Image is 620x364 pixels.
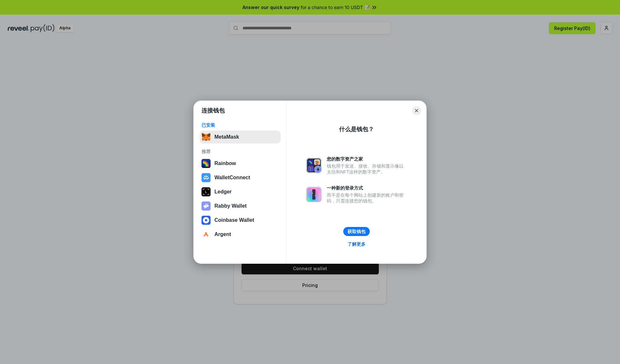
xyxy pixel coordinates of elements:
[343,227,370,236] button: 获取钱包
[412,106,421,115] button: Close
[201,173,211,182] img: svg+xml,%3Csvg%20width%3D%2228%22%20height%3D%2228%22%20viewBox%3D%220%200%2028%2028%22%20fill%3D...
[214,134,239,140] div: MetaMask
[200,200,281,212] button: Rabby Wallet
[200,228,281,241] button: Argent
[201,107,225,114] h1: 连接钱包
[201,133,211,142] img: svg+xml,%3Csvg%20fill%3D%22none%22%20height%3D%2233%22%20viewBox%3D%220%200%2035%2033%22%20width%...
[201,187,211,196] img: svg+xml,%3Csvg%20xmlns%3D%22http%3A%2F%2Fwww.w3.org%2F2000%2Fsvg%22%20width%3D%2228%22%20height%3...
[327,192,407,204] div: 而不是在每个网站上创建新的账户和密码，只需连接您的钱包。
[214,161,236,166] div: Rainbow
[214,175,250,181] div: WalletConnect
[306,158,322,173] img: svg+xml,%3Csvg%20xmlns%3D%22http%3A%2F%2Fwww.w3.org%2F2000%2Fsvg%22%20fill%3D%22none%22%20viewBox...
[306,187,322,202] img: svg+xml,%3Csvg%20xmlns%3D%22http%3A%2F%2Fwww.w3.org%2F2000%2Fsvg%22%20fill%3D%22none%22%20viewBox...
[327,156,407,162] div: 您的数字资产之家
[200,157,281,170] button: Rainbow
[200,214,281,227] button: Coinbase Wallet
[201,149,279,154] div: 推荐
[214,231,231,237] div: Argent
[201,202,211,211] img: svg+xml,%3Csvg%20xmlns%3D%22http%3A%2F%2Fwww.w3.org%2F2000%2Fsvg%22%20fill%3D%22none%22%20viewBox...
[344,240,369,248] a: 了解更多
[327,163,407,175] div: 钱包用于发送、接收、存储和显示像以太坊和NFT这样的数字资产。
[327,185,407,191] div: 一种新的登录方式
[214,217,254,223] div: Coinbase Wallet
[339,125,374,133] div: 什么是钱包？
[347,241,366,247] div: 了解更多
[214,203,247,209] div: Rabby Wallet
[347,229,366,234] div: 获取钱包
[201,159,211,168] img: svg+xml,%3Csvg%20width%3D%22120%22%20height%3D%22120%22%20viewBox%3D%220%200%20120%20120%22%20fil...
[201,122,279,128] div: 已安装
[201,230,211,239] img: svg+xml,%3Csvg%20width%3D%2228%22%20height%3D%2228%22%20viewBox%3D%220%200%2028%2028%22%20fill%3D...
[200,131,281,143] button: MetaMask
[214,189,232,195] div: Ledger
[200,185,281,198] button: Ledger
[201,216,211,225] img: svg+xml,%3Csvg%20width%3D%2228%22%20height%3D%2228%22%20viewBox%3D%220%200%2028%2028%22%20fill%3D...
[200,171,281,184] button: WalletConnect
